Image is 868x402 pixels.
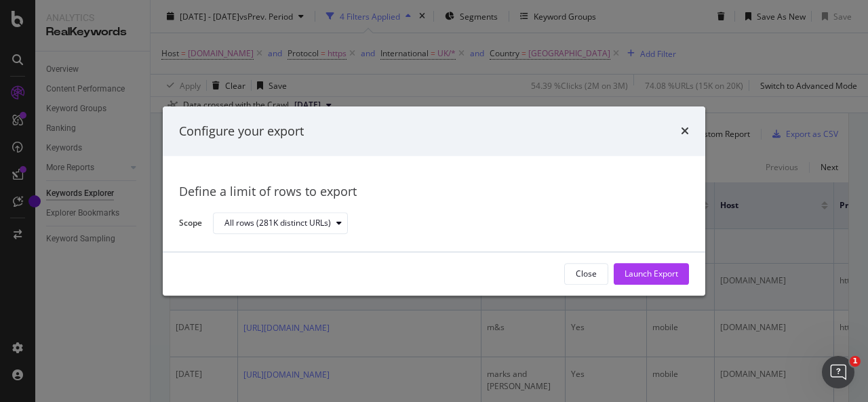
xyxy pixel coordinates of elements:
div: Close [576,268,597,280]
button: Close [564,263,608,285]
button: Launch Export [614,263,689,285]
iframe: Intercom live chat [822,356,854,388]
div: All rows (281K distinct URLs) [224,220,331,228]
div: Configure your export [179,123,304,140]
div: modal [163,106,705,296]
button: All rows (281K distinct URLs) [213,213,348,235]
div: Define a limit of rows to export [179,184,689,201]
div: Launch Export [625,268,678,280]
span: 1 [850,356,861,367]
div: times [681,123,689,140]
label: Scope [179,217,202,232]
